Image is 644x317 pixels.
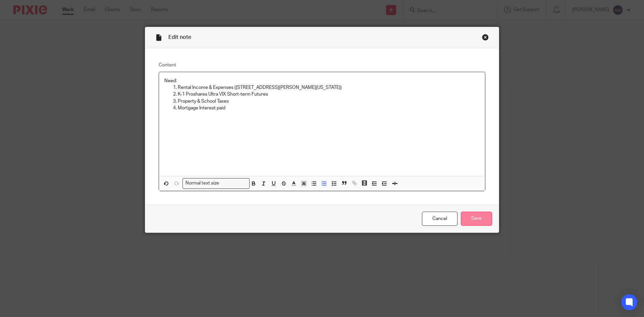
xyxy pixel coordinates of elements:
p: Property & School Taxes [178,98,480,105]
p: Mortgage Interest paid [178,105,480,111]
input: Save [461,212,492,226]
p: Need: [164,77,480,84]
span: Normal text size [184,180,221,187]
div: Search for option [182,178,250,189]
div: Close this dialog window [482,34,489,41]
label: Content [159,62,485,68]
p: K-1 Proshares Ultra VIX Short-term Futures [178,91,480,98]
input: Search for option [221,180,246,187]
span: Edit note [168,35,191,40]
a: Cancel [422,212,458,226]
p: Rental Income & Expenses ([STREET_ADDRESS][PERSON_NAME][US_STATE]) [178,84,480,91]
